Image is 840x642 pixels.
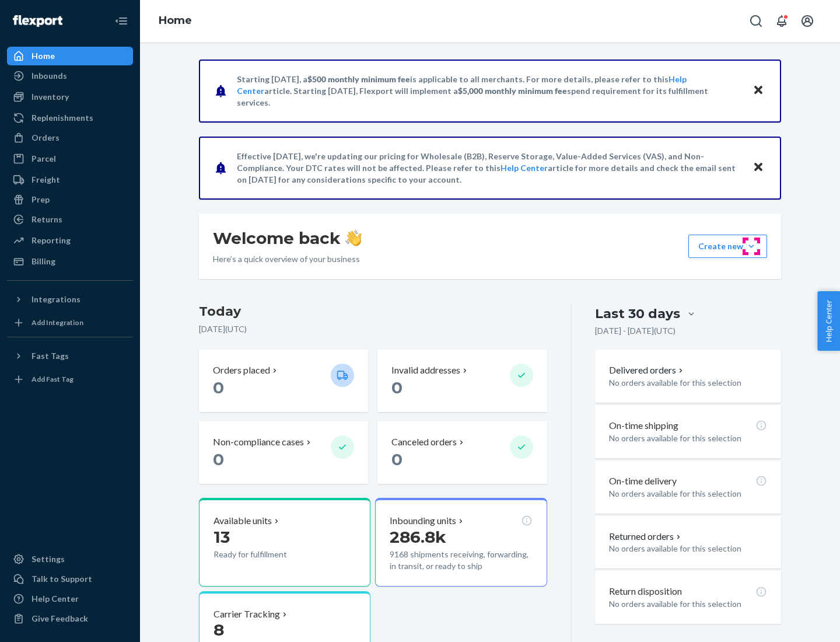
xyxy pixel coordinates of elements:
[213,253,362,265] p: Here’s a quick overview of your business
[32,91,69,103] div: Inventory
[32,573,92,585] div: Talk to Support
[391,378,402,397] span: 0
[796,9,819,33] button: Open account menu
[7,550,133,568] a: Settings
[7,313,133,332] a: Add Integration
[32,613,88,624] div: Give Feedback
[7,370,133,389] a: Add Fast Tag
[595,325,675,337] p: [DATE] - [DATE] ( UTC )
[7,609,133,628] button: Give Feedback
[199,302,547,321] h3: Today
[32,256,55,267] div: Billing
[391,364,460,377] p: Invalid addresses
[7,88,133,106] a: Inventory
[817,291,840,351] button: Help Center
[377,421,547,484] button: Canceled orders 0
[213,527,230,547] span: 13
[149,4,201,38] ol: breadcrumbs
[609,488,767,500] p: No orders available for this selection
[609,432,767,444] p: No orders available for this selection
[609,377,767,389] p: No orders available for this selection
[237,74,741,109] p: Starting [DATE], a is applicable to all merchants. For more details, please refer to this article...
[770,9,793,33] button: Open notifications
[213,549,321,560] p: Ready for fulfillment
[199,421,368,484] button: Non-compliance cases 0
[7,109,133,127] a: Replenishments
[7,570,133,588] a: Talk to Support
[32,350,69,362] div: Fast Tags
[110,9,133,33] button: Close Navigation
[159,14,192,27] a: Home
[458,86,567,96] span: $5,000 monthly minimum fee
[595,305,680,323] div: Last 30 days
[32,593,79,605] div: Help Center
[32,153,56,165] div: Parcel
[199,323,547,335] p: [DATE] ( UTC )
[32,317,83,327] div: Add Integration
[609,585,682,598] p: Return disposition
[237,151,741,186] p: Effective [DATE], we're updating our pricing for Wholesale (B2B), Reserve Storage, Value-Added Se...
[390,527,446,547] span: 286.8k
[213,620,224,640] span: 8
[32,132,60,144] div: Orders
[7,190,133,209] a: Prep
[32,374,73,384] div: Add Fast Tag
[609,530,683,543] button: Returned orders
[199,350,368,412] button: Orders placed 0
[7,231,133,250] a: Reporting
[213,608,280,621] p: Carrier Tracking
[7,290,133,309] button: Integrations
[375,498,547,587] button: Inbounding units286.8k9168 shipments receiving, forwarding, in transit, or ready to ship
[213,378,224,397] span: 0
[32,112,93,124] div: Replenishments
[7,47,133,65] a: Home
[609,419,678,432] p: On-time shipping
[751,159,766,176] button: Close
[13,15,62,27] img: Flexport logo
[213,364,270,377] p: Orders placed
[7,170,133,189] a: Freight
[7,210,133,229] a: Returns
[751,82,766,99] button: Close
[609,598,767,610] p: No orders available for this selection
[744,9,768,33] button: Open Search Box
[501,163,548,173] a: Help Center
[377,350,547,412] button: Invalid addresses 0
[32,174,60,186] div: Freight
[213,435,304,449] p: Non-compliance cases
[7,149,133,168] a: Parcel
[609,543,767,554] p: No orders available for this selection
[32,235,71,246] div: Reporting
[390,514,456,528] p: Inbounding units
[7,252,133,271] a: Billing
[688,235,767,258] button: Create new
[609,364,685,377] button: Delivered orders
[391,449,402,469] span: 0
[213,514,272,528] p: Available units
[7,67,133,85] a: Inbounds
[213,449,224,469] span: 0
[390,549,532,572] p: 9168 shipments receiving, forwarding, in transit, or ready to ship
[32,214,62,225] div: Returns
[7,128,133,147] a: Orders
[345,230,362,246] img: hand-wave emoji
[307,74,410,84] span: $500 monthly minimum fee
[609,474,677,488] p: On-time delivery
[32,553,65,565] div: Settings
[7,589,133,608] a: Help Center
[32,50,55,62] div: Home
[32,294,80,305] div: Integrations
[32,70,67,82] div: Inbounds
[213,228,362,249] h1: Welcome back
[32,194,50,205] div: Prep
[391,435,457,449] p: Canceled orders
[7,347,133,365] button: Fast Tags
[199,498,370,587] button: Available units13Ready for fulfillment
